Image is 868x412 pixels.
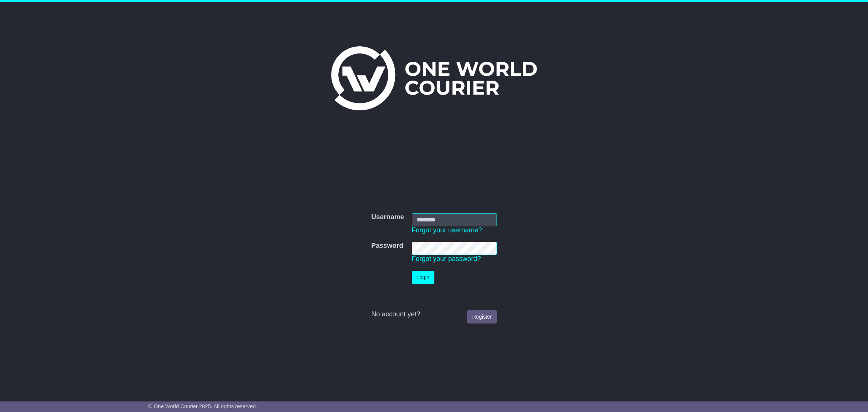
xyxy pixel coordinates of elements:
div: No account yet? [371,310,497,319]
label: Password [371,242,403,250]
a: Register [467,310,497,323]
button: Login [412,271,434,284]
span: © One World Courier 2025. All rights reserved. [148,403,257,409]
a: Forgot your username? [412,226,482,234]
label: Username [371,213,404,221]
img: One World [331,46,537,110]
a: Forgot your password? [412,255,481,262]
